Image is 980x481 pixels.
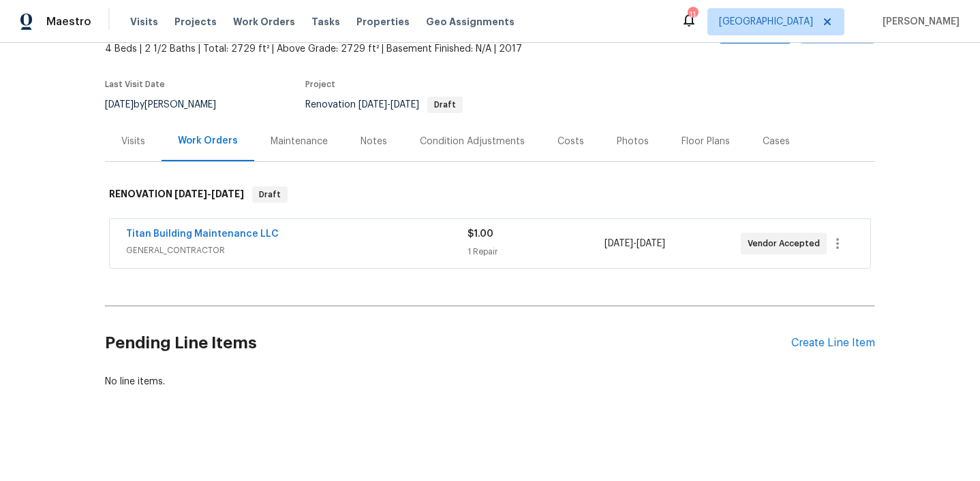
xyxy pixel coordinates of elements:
div: Photos [617,135,649,148]
span: Draft [254,188,286,201]
span: Visits [130,15,158,29]
span: Vendor Accepted [748,237,825,250]
div: 1 Repair [468,245,604,259]
span: [DATE] [211,189,244,199]
span: Work Orders [233,15,295,29]
div: Cases [763,135,790,148]
h2: Pending Line Items [105,312,791,375]
div: Visits [121,135,145,148]
div: Costs [557,135,584,148]
div: Floor Plans [682,135,730,148]
div: No line items. [105,375,875,388]
div: Condition Adjustments [420,135,525,148]
span: [DATE] [604,239,633,248]
span: [DATE] [174,189,207,199]
div: by [PERSON_NAME] [105,97,232,113]
h6: RENOVATION [109,186,244,203]
span: Last Visit Date [105,80,165,88]
span: Maestro [46,15,91,29]
span: $1.00 [468,229,493,239]
span: GENERAL_CONTRACTOR [126,244,468,257]
span: Projects [174,15,217,29]
div: Create Line Item [791,337,875,350]
div: Notes [361,135,387,148]
span: 4 Beds | 2 1/2 Baths | Total: 2729 ft² | Above Grade: 2729 ft² | Basement Finished: N/A | 2017 [105,42,603,56]
span: [DATE] [358,100,387,110]
div: RENOVATION [DATE]-[DATE]Draft [105,173,875,216]
span: [DATE] [391,100,419,110]
span: - [604,237,665,250]
span: [GEOGRAPHIC_DATA] [719,15,813,29]
div: Work Orders [178,134,238,148]
span: [PERSON_NAME] [877,15,960,29]
span: - [174,189,244,199]
span: [DATE] [105,100,134,110]
span: Renovation [305,100,463,110]
span: Properties [356,15,410,29]
span: Draft [429,101,461,109]
span: Tasks [311,17,340,27]
div: Maintenance [271,135,328,148]
a: Titan Building Maintenance LLC [126,229,279,239]
span: - [358,100,419,110]
span: [DATE] [637,239,665,248]
span: Geo Assignments [426,15,515,29]
span: Project [305,80,335,88]
div: 11 [688,8,697,22]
